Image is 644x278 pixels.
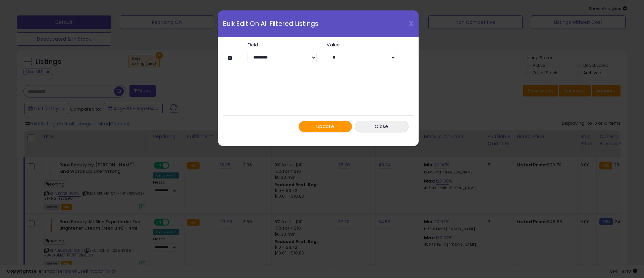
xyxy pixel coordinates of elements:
span: Update [316,123,334,130]
label: Value [322,43,401,47]
button: Close [355,121,409,132]
label: Field [243,43,322,47]
span: Bulk Edit On All Filtered Listings [223,21,319,27]
span: X [409,19,414,28]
